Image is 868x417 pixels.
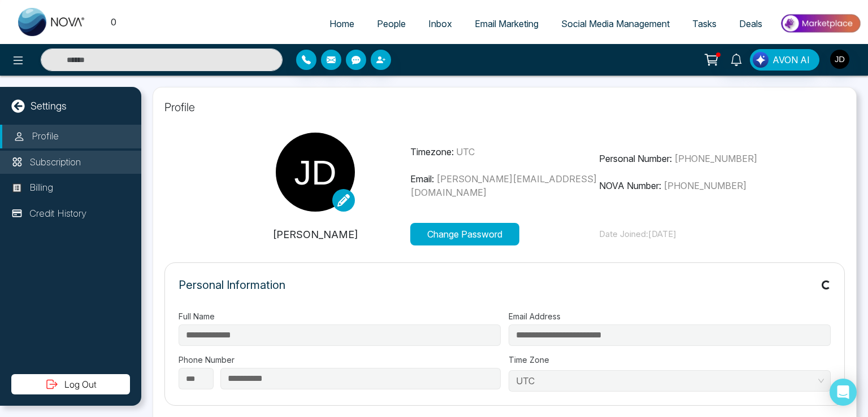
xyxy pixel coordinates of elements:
img: Nova CRM Logo [18,8,86,36]
span: Home [329,18,354,29]
img: Market-place.gif [779,11,861,36]
a: Deals [728,13,774,34]
p: [PERSON_NAME] [221,227,410,242]
span: People [377,18,406,29]
span: [PHONE_NUMBER] [674,153,757,164]
label: Time Zone [509,354,831,366]
p: Personal Number: [599,152,788,165]
span: Email Marketing [475,18,539,29]
p: Personal Information [179,276,285,293]
button: AVON AI [750,49,819,71]
span: Social Media Management [561,18,670,29]
span: [PERSON_NAME][EMAIL_ADDRESS][DOMAIN_NAME] [410,173,597,198]
a: People [366,13,417,34]
span: AVON AI [772,53,810,67]
a: Email Marketing [463,13,550,34]
p: Credit History [29,207,86,221]
p: Profile [32,129,59,144]
p: Date Joined: [DATE] [599,228,788,241]
p: Subscription [29,155,81,170]
label: Full Name [179,310,501,322]
p: Email: [410,172,600,199]
span: Tasks [692,18,717,29]
label: Phone Number [179,354,501,366]
button: Change Password [410,223,519,245]
span: Inbox [428,18,452,29]
p: Billing [29,181,53,195]
p: Timezone: [410,145,600,159]
div: Open Intercom Messenger [830,379,857,406]
span: UTC [516,372,823,389]
a: Tasks [681,13,728,34]
span: Deals [739,18,762,29]
button: Log Out [11,374,130,394]
p: NOVA Number: [599,179,788,192]
p: Profile [164,99,845,116]
a: Home [318,13,366,34]
span: [PHONE_NUMBER] [663,180,747,191]
a: Inbox [417,13,463,34]
a: Social Media Management [550,13,681,34]
img: User Avatar [830,50,849,69]
p: Settings [31,98,67,113]
label: Email Address [509,310,831,322]
span: UTC [456,146,475,157]
img: Lead Flow [753,52,769,68]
